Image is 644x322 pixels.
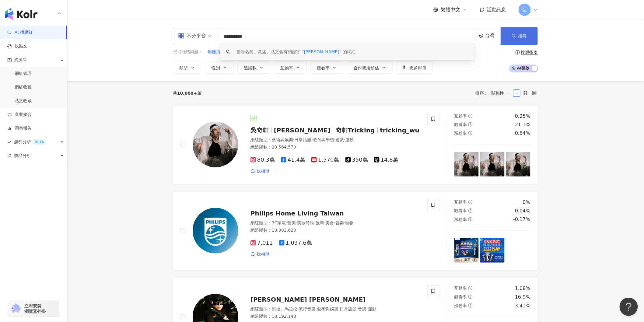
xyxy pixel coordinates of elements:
img: KOL Avatar [193,122,238,167]
a: 貼文收藏 [15,98,32,104]
span: · [324,220,325,225]
button: 搜尋 [501,27,538,45]
span: 美妝時尚 [297,220,314,225]
span: 互動率 [454,200,467,205]
span: 教育與學習 [313,137,334,142]
div: 網紅類型 ： [250,220,420,226]
div: 共 筆 [173,91,201,96]
span: question-circle [468,122,473,127]
img: post-image [454,152,479,177]
span: 活動訊息 [487,7,506,12]
span: 互動率 [454,286,467,291]
span: environment [479,34,484,38]
a: searchAI 找網紅 [7,30,33,36]
span: 互動率 [280,65,293,70]
span: [PERSON_NAME] [PERSON_NAME] [250,296,366,303]
span: question-circle [468,200,473,204]
span: · [367,306,368,311]
span: [PERSON_NAME] [274,127,331,134]
a: KOL AvatarPhilips Home Living Taiwan網紅類型：3C家電·醫美·美妝時尚·飲料·美食·音樂·寵物總追蹤數：10,982,6207,0111,097.6萬找相似互... [173,191,538,270]
img: logo [5,8,37,20]
div: 總追蹤數 ： 20,564,570 [250,144,420,150]
span: 音樂 [335,220,344,225]
img: post-image [480,238,505,263]
span: 搜尋 [518,33,527,38]
span: question-circle [516,50,520,54]
span: 漲粉率 [454,303,467,308]
span: · [311,137,313,142]
span: 合作費用預估 [353,65,379,70]
span: 寵物 [345,220,354,225]
span: question-circle [468,131,473,135]
div: BETA [32,139,46,145]
button: 互動率 [274,61,307,74]
span: 美食 [326,220,334,225]
span: 3C家電 [272,220,286,225]
a: 找相似 [250,168,269,174]
span: 追蹤數 [244,65,257,70]
a: 網紅管理 [15,71,32,77]
span: 立即安裝 瀏覽器外掛 [24,303,46,314]
span: 遊戲 [335,137,344,142]
span: 350萬 [345,157,368,163]
span: 奇軒Tricking [336,127,375,134]
button: 類型 [173,61,201,74]
a: 商案媒合 [7,112,32,118]
span: 資源庫 [14,53,27,67]
span: 運動 [368,306,376,311]
span: 找相似 [257,251,269,257]
span: · [334,137,335,142]
span: 藝術與娛樂 [272,137,293,142]
span: · [344,220,345,225]
div: 16.9% [515,294,530,300]
div: 搜尋名稱、敘述、貼文含有關鍵字 “ ” 的網紅 [236,48,356,55]
span: 互動率 [454,114,467,118]
span: 1,570萬 [311,157,339,163]
span: Philips Home Living Taiwan [250,210,344,217]
span: 音樂 [358,306,367,311]
span: 80.3萬 [250,157,275,163]
span: 漲粉率 [454,131,467,136]
span: 無痛清粉刺技術傳承 [208,49,246,55]
span: 關聯性 [492,88,510,98]
img: post-image [506,152,530,177]
span: 醫美 [287,220,296,225]
span: 觀看率 [454,295,467,299]
button: 觀看率 [310,61,343,74]
span: 日常話題 [294,137,311,142]
span: question-circle [468,286,473,290]
span: question-circle [468,295,473,299]
button: 性別 [205,61,234,74]
div: 0.25% [515,113,530,120]
span: · [286,220,287,225]
span: 觀看率 [454,122,467,127]
span: tricking_wu [380,127,420,134]
a: 洞察報告 [7,125,32,131]
span: 1,097.6萬 [279,240,312,246]
span: [PERSON_NAME] [304,49,339,54]
span: 類型 [179,65,188,70]
span: question-circle [468,208,473,213]
span: 繁體中文 [441,6,460,13]
img: chrome extension [10,304,22,313]
div: 21.1% [515,121,530,128]
span: · [293,137,294,142]
span: 41.4萬 [281,157,305,163]
div: 總追蹤數 ： 18,192,140 [250,313,420,320]
a: 網紅收藏 [15,84,32,90]
div: 不分平台 [178,31,206,41]
span: appstore [178,33,184,39]
button: 追蹤數 [237,61,270,74]
span: 飲料 [316,220,324,225]
button: 合作費用預估 [347,61,393,74]
span: 日常話題 [340,306,357,311]
span: question-circle [468,303,473,308]
span: 10,000+ [177,91,197,96]
span: 競品分析 [14,149,31,163]
img: post-image [480,152,505,177]
div: 搜尋指引 [521,50,538,55]
span: rise [7,140,12,144]
span: · [297,306,299,311]
button: 無痛清粉刺技術傳承 [207,49,246,55]
span: 運動 [345,137,354,142]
